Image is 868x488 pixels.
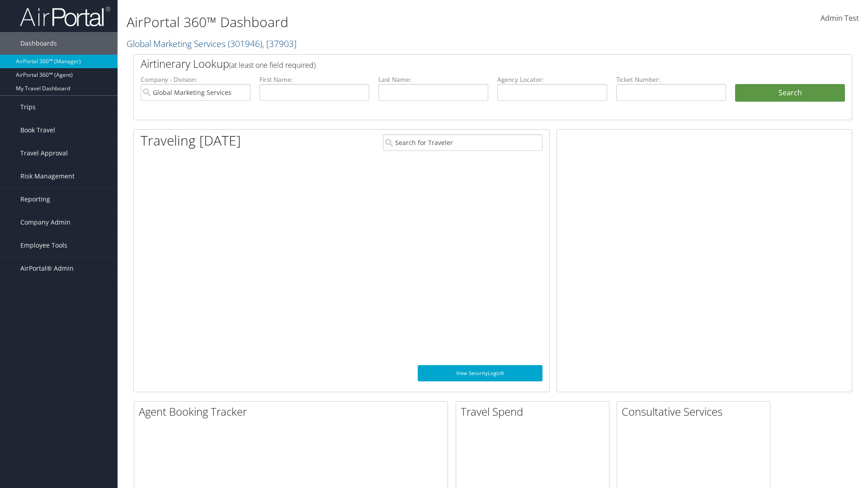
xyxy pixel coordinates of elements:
[141,56,785,71] h2: Airtinerary Lookup
[20,211,71,234] span: Company Admin
[229,60,316,70] span: (at least one field required)
[20,188,50,211] span: Reporting
[141,75,250,84] label: Company - Division:
[383,134,542,151] input: Search for Traveler
[821,13,859,23] span: Admin Test
[735,84,845,102] button: Search
[616,75,726,84] label: Ticket Number:
[228,38,262,50] span: ( 301946 )
[139,404,448,419] h2: Agent Booking Tracker
[622,404,770,419] h2: Consultative Services
[127,38,297,50] a: Global Marketing Services
[20,165,75,188] span: Risk Management
[127,13,615,32] h1: AirPortal 360™ Dashboard
[418,365,542,381] a: View SecurityLogic®
[141,131,241,150] h1: Traveling [DATE]
[20,119,55,141] span: Book Travel
[20,6,110,27] img: airportal-logo.png
[20,257,74,280] span: AirPortal® Admin
[821,5,859,33] a: Admin Test
[20,96,36,118] span: Trips
[461,404,609,419] h2: Travel Spend
[20,234,67,257] span: Employee Tools
[20,32,57,55] span: Dashboards
[20,142,68,164] span: Travel Approval
[378,75,488,84] label: Last Name:
[262,38,297,50] span: , [ 37903 ]
[259,75,369,84] label: First Name:
[497,75,607,84] label: Agency Locator:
